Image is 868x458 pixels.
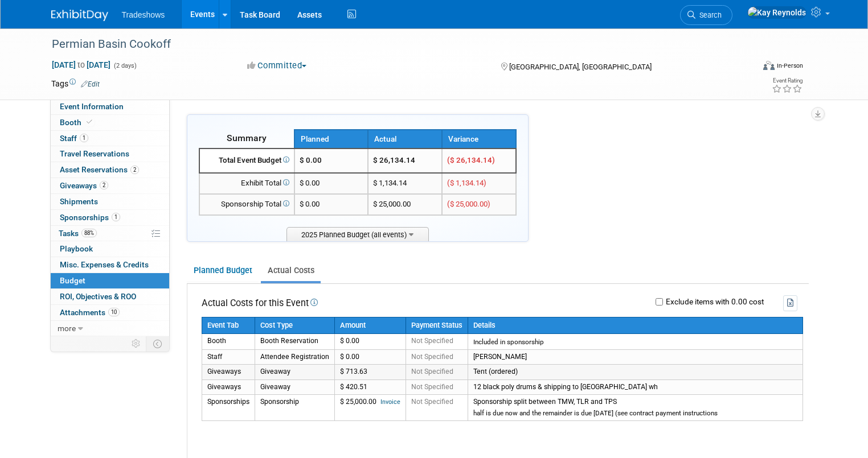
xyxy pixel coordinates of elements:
[76,60,87,69] span: to
[58,324,76,333] span: more
[680,5,732,25] a: Search
[334,379,406,394] td: $ 420.51
[473,338,797,346] div: Included in sponsorship
[126,336,146,351] td: Personalize Event Tab Strip
[146,336,169,351] td: Toggle Event Tabs
[122,10,165,19] span: Tradeshows
[51,131,169,146] a: Staff1
[51,289,169,304] a: ROI, Objectives & ROO
[202,317,255,334] th: Event Tab
[468,317,803,334] th: Details
[255,365,334,379] td: Giveaway
[368,194,442,215] td: $ 25,000.00
[300,200,320,208] span: $ 0.00
[81,229,97,237] span: 88%
[406,317,468,334] th: Payment Status
[100,181,108,189] span: 2
[202,295,318,311] td: Actual Costs for this Event
[80,134,88,142] span: 1
[60,292,136,301] span: ROI, Objectives & ROO
[468,350,803,365] td: [PERSON_NAME]
[294,130,369,148] th: Planned
[60,197,98,206] span: Shipments
[51,210,169,225] a: Sponsorships1
[81,80,100,88] a: Edit
[202,395,255,421] td: Sponsorships
[447,156,495,164] span: ($ 26,134.14)
[51,257,169,273] a: Misc. Expenses & Credits
[368,148,442,173] td: $ 26,134.14
[60,118,95,127] span: Booth
[113,62,137,69] span: (2 days)
[60,244,93,253] span: Playbook
[202,334,255,350] td: Booth
[368,130,442,148] th: Actual
[255,317,334,334] th: Cost Type
[300,156,322,164] span: $ 0.00
[663,298,764,306] label: Exclude items with 0.00 cost
[442,130,516,148] th: Variance
[772,78,803,84] div: Event Rating
[51,162,169,178] a: Asset Reservations2
[468,379,803,394] td: 12 black poly drums & shipping to [GEOGRAPHIC_DATA] wh
[60,276,85,285] span: Budget
[51,60,111,70] span: [DATE] [DATE]
[51,78,100,89] td: Tags
[51,178,169,193] a: Giveaways2
[334,334,406,350] td: $ 0.00
[51,115,169,130] a: Booth
[411,398,453,406] span: Not Specified
[286,227,429,241] span: 2025 Planned Budget (all events)
[60,260,149,269] span: Misc. Expenses & Credits
[692,59,803,76] div: Event Format
[51,10,108,21] img: ExhibitDay
[255,334,334,350] td: Booth Reservation
[60,102,124,111] span: Event Information
[468,365,803,379] td: Tent (ordered)
[243,60,311,72] button: Committed
[51,146,169,162] a: Travel Reservations
[411,383,453,391] span: Not Specified
[204,178,289,189] div: Exhibit Total
[334,395,406,421] td: $ 25,000.00
[60,308,120,317] span: Attachments
[334,317,406,334] th: Amount
[51,226,169,241] a: Tasks88%
[368,173,442,194] td: $ 1,134.14
[695,11,722,19] span: Search
[60,165,139,174] span: Asset Reservations
[255,395,334,421] td: Sponsorship
[202,350,255,365] td: Staff
[255,379,334,394] td: Giveaway
[334,365,406,379] td: $ 713.63
[202,365,255,379] td: Giveaways
[51,305,169,320] a: Attachments10
[300,179,320,187] span: $ 0.00
[447,179,486,187] span: ($ 1,134.14)
[51,321,169,336] a: more
[87,119,92,125] i: Booth reservation complete
[51,241,169,257] a: Playbook
[411,353,453,361] span: Not Specified
[763,61,775,70] img: Format-Inperson.png
[468,395,803,421] td: Sponsorship split between TMW, TLR and TPS
[59,229,97,238] span: Tasks
[447,200,490,208] span: ($ 25,000.00)
[747,6,806,19] img: Kay Reynolds
[261,260,321,281] a: Actual Costs
[204,199,289,210] div: Sponsorship Total
[60,181,108,190] span: Giveaways
[51,194,169,209] a: Shipments
[112,213,120,221] span: 1
[48,34,739,55] div: Permian Basin Cookoff
[380,398,400,406] a: Invoice
[60,213,120,222] span: Sponsorships
[473,409,797,418] div: half is due now and the remainder is due [DATE] (see contract payment instructions
[255,350,334,365] td: Attendee Registration
[51,273,169,288] a: Budget
[227,133,267,143] span: Summary
[108,308,120,316] span: 10
[411,368,453,376] span: Not Specified
[60,149,129,158] span: Travel Reservations
[776,61,803,70] div: In-Person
